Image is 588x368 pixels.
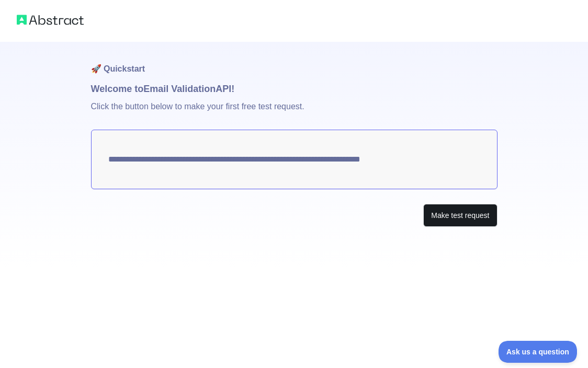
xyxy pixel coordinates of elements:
button: Make test request [423,204,497,227]
h1: 🚀 Quickstart [91,42,497,82]
p: Click the button below to make your first free test request. [91,96,497,130]
h1: Welcome to Email Validation API! [91,82,497,96]
iframe: Toggle Customer Support [499,341,578,363]
img: Abstract logo [17,13,84,27]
